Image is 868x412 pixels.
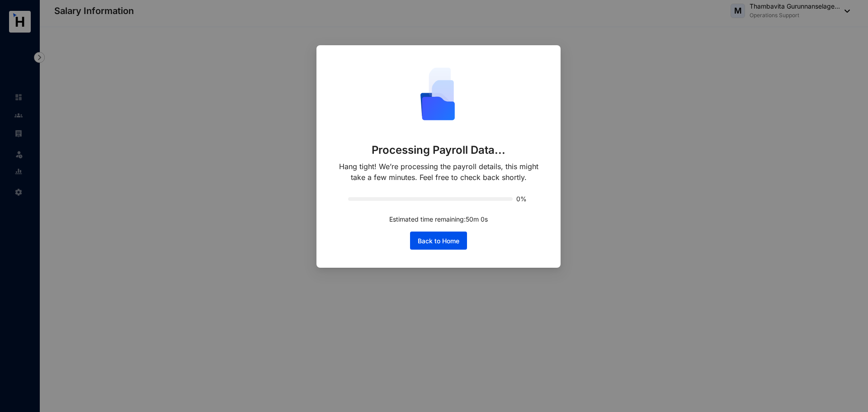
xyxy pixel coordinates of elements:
p: Processing Payroll Data... [372,143,506,157]
span: Back to Home [418,237,459,246]
p: Hang tight! We’re processing the payroll details, this might take a few minutes. Feel free to che... [335,161,542,183]
button: Back to Home [410,232,467,250]
span: 0% [516,196,529,202]
p: Estimated time remaining: 50 m 0 s [389,214,488,224]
